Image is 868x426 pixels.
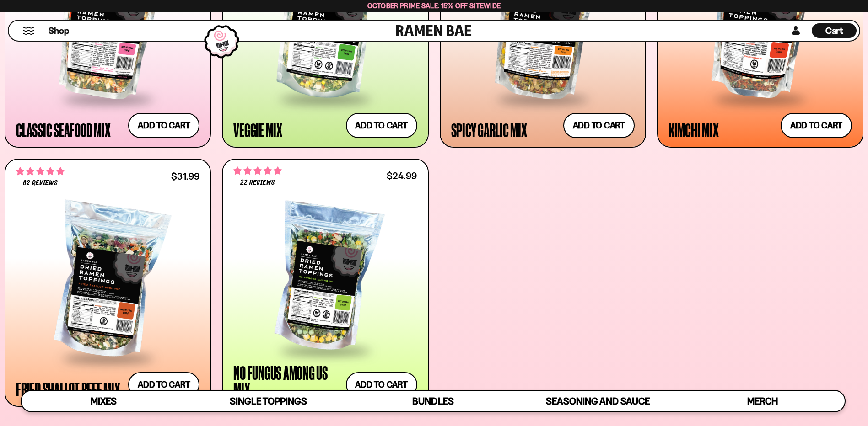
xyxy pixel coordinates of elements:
div: Spicy Garlic Mix [451,122,527,138]
button: Add to cart [128,113,199,138]
div: Fried Shallot Beef Mix [16,381,120,397]
button: Add to cart [781,113,852,138]
span: Shop [49,25,69,37]
span: October Prime Sale: 15% off Sitewide [367,1,501,10]
a: 4.83 stars 82 reviews $31.99 Fried Shallot Beef Mix Add to cart [5,159,211,407]
span: Seasoning and Sauce [546,395,650,407]
button: Mobile Menu Trigger [22,27,35,35]
button: Add to cart [346,372,417,397]
div: $31.99 [171,172,199,181]
div: Kimchi Mix [669,122,719,138]
span: 4.83 stars [16,165,65,177]
span: Cart [825,25,843,36]
div: Cart [812,21,857,41]
button: Add to cart [346,113,417,138]
a: 4.82 stars 22 reviews $24.99 No Fungus Among Us Mix Add to cart [222,159,428,407]
a: Mixes [22,391,186,411]
span: Bundles [412,395,453,407]
a: Seasoning and Sauce [515,391,680,411]
span: Single Toppings [230,395,307,407]
a: Shop [49,23,69,38]
span: Mixes [91,395,117,407]
a: Bundles [351,391,516,411]
button: Add to cart [563,113,635,138]
div: Veggie Mix [233,122,282,138]
span: 4.82 stars [233,165,282,177]
span: Merch [747,395,778,407]
span: 22 reviews [240,179,275,186]
div: $24.99 [387,171,417,180]
span: 82 reviews [23,180,58,187]
a: Merch [680,391,845,411]
div: Classic Seafood Mix [16,122,110,138]
button: Add to cart [128,372,199,397]
div: No Fungus Among Us Mix [233,364,341,397]
a: Single Toppings [186,391,351,411]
